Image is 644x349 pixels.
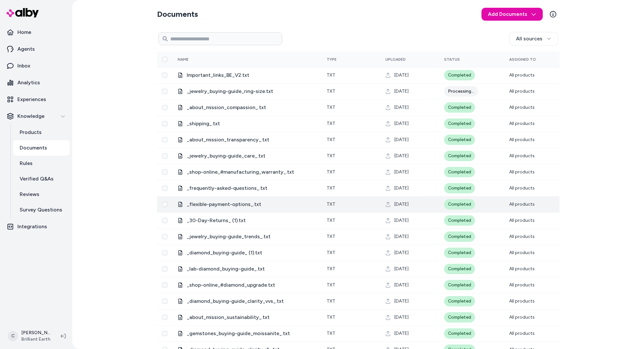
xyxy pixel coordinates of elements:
span: [DATE] [394,314,409,321]
span: [DATE] [394,233,409,240]
div: Completed [444,118,475,129]
span: All products [509,169,535,175]
div: Completed [444,264,475,274]
div: _diamond_buying-guide_clarity_vvs_.txt [178,297,316,305]
span: txt [327,169,335,175]
span: txt [327,250,335,255]
a: Products [13,125,70,140]
span: [DATE] [394,88,409,95]
span: Type [327,57,337,62]
span: txt [327,282,335,288]
a: Rules [13,156,70,171]
button: Select row [162,153,167,159]
span: txt [327,137,335,142]
p: Rules [20,159,33,167]
button: Select row [162,73,167,78]
button: Select row [162,315,167,320]
a: Inbox [3,58,70,74]
button: Select row [162,89,167,94]
span: txt [327,153,335,159]
span: Assigned To [509,57,536,62]
span: All products [509,266,535,272]
div: Completed [444,280,475,290]
img: alby Logo [6,8,39,17]
div: Completed [444,183,475,193]
div: Completed [444,151,475,161]
span: All products [509,121,535,126]
span: All products [509,105,535,110]
span: _flexible-payment-options_.txt [187,200,316,208]
div: Completed [444,248,475,258]
div: Important_links_BE_V2.txt [178,71,316,79]
div: _diamond_buying-guide_ (1).txt [178,249,316,257]
p: Experiences [17,96,46,103]
a: Home [3,25,70,40]
span: Brilliant Earth [21,336,50,343]
button: Select row [162,331,167,336]
span: All products [509,282,535,288]
span: [DATE] [394,250,409,256]
div: _frequently-asked-questions_.txt [178,184,316,192]
div: _gemstones_buying-guide_moissanite_.txt [178,330,316,337]
span: All products [509,331,535,336]
div: Processing... [444,86,478,97]
span: _diamond_buying-guide_ (1).txt [187,249,316,257]
p: Products [20,128,42,136]
span: txt [327,72,335,78]
button: Select row [162,169,167,175]
span: All products [509,88,535,94]
span: [DATE] [394,298,409,304]
span: _about_mission_transparency_.txt [187,136,316,144]
div: Completed [444,231,475,242]
span: [DATE] [394,72,409,78]
button: Select row [162,250,167,255]
button: Select row [162,266,167,272]
a: Experiences [3,92,70,107]
span: txt [327,314,335,320]
span: _30-Day-Returns_ (1).txt [187,217,316,224]
span: [DATE] [394,137,409,143]
div: _about_mission_transparency_.txt [178,136,316,144]
span: _frequently-asked-questions_.txt [187,184,316,192]
span: txt [327,105,335,110]
div: Completed [444,215,475,226]
a: Reviews [13,187,70,202]
span: All products [509,234,535,239]
button: Select all [162,57,167,62]
span: All products [509,185,535,191]
span: All products [509,314,535,320]
div: _shipping_.txt [178,120,316,128]
div: Completed [444,328,475,339]
button: All sources [509,32,558,46]
span: All products [509,250,535,255]
button: Select row [162,299,167,304]
div: _jewelry_buying-guide_ring-size.txt [178,87,316,95]
span: _jewelry_buying-guide_trends_.txt [187,233,316,241]
a: Analytics [3,75,70,90]
p: [PERSON_NAME] [21,330,50,336]
button: Knowledge [3,108,70,124]
span: txt [327,266,335,272]
a: Integrations [3,219,70,234]
p: Integrations [17,223,47,231]
span: txt [327,201,335,207]
button: Select row [162,202,167,207]
p: Knowledge [17,112,45,120]
div: Completed [444,70,475,80]
p: Survey Questions [20,206,62,214]
button: C[PERSON_NAME]Brilliant Earth [4,326,55,346]
span: All products [509,298,535,304]
div: _about_mission_compassion_.txt [178,104,316,111]
span: Uploaded [385,57,406,62]
div: _flexible-payment-options_.txt [178,200,316,208]
button: Select row [162,186,167,191]
span: txt [327,234,335,239]
div: _about_mission_sustainability_.txt [178,313,316,321]
span: _shop-online_#manufacturing_warranty_.txt [187,168,316,176]
span: txt [327,88,335,94]
div: _shop-online_#manufacturing_warranty_.txt [178,168,316,176]
span: [DATE] [394,169,409,175]
span: _diamond_buying-guide_clarity_vvs_.txt [187,297,316,305]
p: Agents [17,45,35,53]
span: [DATE] [394,282,409,288]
